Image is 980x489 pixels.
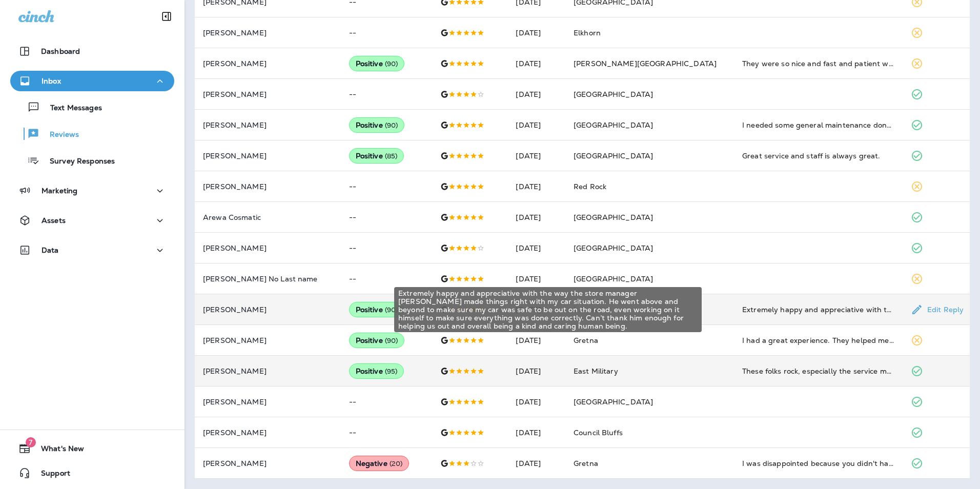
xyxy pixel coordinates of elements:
[10,180,174,201] button: Marketing
[341,79,433,110] td: --
[574,120,653,130] span: [GEOGRAPHIC_DATA]
[31,444,84,457] span: What's New
[742,304,894,315] div: Extremely happy and appreciative with the way the store manager Jordan made things right with my ...
[40,104,102,113] p: Text Messages
[507,356,565,386] td: [DATE]
[507,386,565,417] td: [DATE]
[203,152,333,160] p: [PERSON_NAME]
[349,56,405,71] div: Positive
[507,263,565,294] td: [DATE]
[10,210,174,231] button: Assets
[203,398,333,406] p: [PERSON_NAME]
[507,448,565,479] td: [DATE]
[574,243,653,253] span: [GEOGRAPHIC_DATA]
[385,121,398,130] span: ( 90 )
[385,59,398,68] span: ( 90 )
[41,47,80,55] p: Dashboard
[203,275,333,283] p: [PERSON_NAME] No Last name
[574,366,618,376] span: East Military
[203,90,333,98] p: [PERSON_NAME]
[385,336,398,345] span: ( 90 )
[203,367,333,375] p: [PERSON_NAME]
[574,182,606,191] span: Red Rock
[203,182,333,191] p: [PERSON_NAME]
[742,58,894,69] div: They were so nice and fast and patient with me. The gentleman that worked with me on my car was t...
[10,240,174,260] button: Data
[507,79,565,110] td: [DATE]
[203,305,333,314] p: [PERSON_NAME]
[341,417,433,448] td: --
[152,6,181,27] button: Collapse Sidebar
[10,150,174,171] button: Survey Responses
[341,263,433,294] td: --
[507,417,565,448] td: [DATE]
[26,437,36,447] span: 7
[507,202,565,233] td: [DATE]
[349,302,405,317] div: Positive
[10,41,174,62] button: Dashboard
[385,367,398,376] span: ( 95 )
[507,17,565,48] td: [DATE]
[203,213,333,221] p: Arewa Cosmatic
[42,246,59,254] p: Data
[507,48,565,79] td: [DATE]
[385,152,398,160] span: ( 85 )
[39,157,115,167] p: Survey Responses
[742,335,894,345] div: I had a great experience. They helped me save money with rebates for the tires.
[507,233,565,263] td: [DATE]
[10,463,174,483] button: Support
[31,469,70,481] span: Support
[574,213,653,222] span: [GEOGRAPHIC_DATA]
[385,305,398,314] span: ( 90 )
[574,28,601,37] span: Elkhorn
[42,187,77,195] p: Marketing
[341,171,433,202] td: --
[203,244,333,252] p: [PERSON_NAME]
[203,59,333,68] p: [PERSON_NAME]
[574,336,598,345] span: Gretna
[574,90,653,99] span: [GEOGRAPHIC_DATA]
[341,202,433,233] td: --
[349,456,410,471] div: Negative
[574,151,653,160] span: [GEOGRAPHIC_DATA]
[507,171,565,202] td: [DATE]
[574,397,653,406] span: [GEOGRAPHIC_DATA]
[574,59,717,68] span: [PERSON_NAME][GEOGRAPHIC_DATA]
[203,336,333,344] p: [PERSON_NAME]
[507,325,565,356] td: [DATE]
[10,71,174,91] button: Inbox
[10,123,174,145] button: Reviews
[349,363,404,379] div: Positive
[349,333,405,348] div: Positive
[10,96,174,118] button: Text Messages
[42,77,61,85] p: Inbox
[349,117,405,133] div: Positive
[742,458,894,468] div: I was disappointed because you didn't have our vehicle in your computer and we have been doing bu...
[507,110,565,140] td: [DATE]
[203,459,333,467] p: [PERSON_NAME]
[507,140,565,171] td: [DATE]
[341,17,433,48] td: --
[349,148,404,164] div: Positive
[923,305,964,314] p: Edit Reply
[203,429,333,437] p: [PERSON_NAME]
[203,29,333,37] p: [PERSON_NAME]
[390,459,403,468] span: ( 20 )
[574,459,598,468] span: Gretna
[742,366,894,376] div: These folks rock, especially the service manager!
[742,120,894,130] div: I needed some general maintenance done on my car and they were able to fit me in on the next day....
[10,438,174,459] button: 7What's New
[394,287,702,332] div: Extremely happy and appreciative with the way the store manager [PERSON_NAME] made things right w...
[203,121,333,129] p: [PERSON_NAME]
[42,216,66,225] p: Assets
[341,386,433,417] td: --
[39,130,79,140] p: Reviews
[742,151,894,161] div: Great service and staff is always great.
[574,428,623,437] span: Council Bluffs
[574,274,653,283] span: [GEOGRAPHIC_DATA]
[341,233,433,263] td: --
